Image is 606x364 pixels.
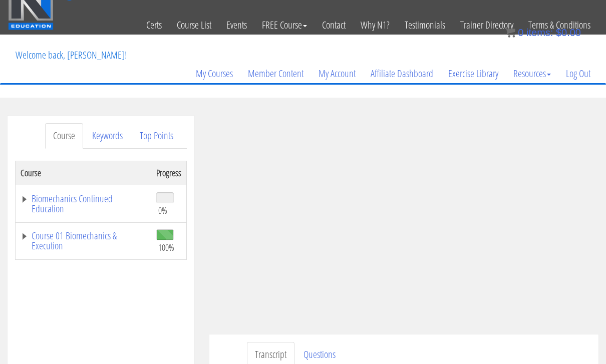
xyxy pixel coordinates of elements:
span: 0% [158,205,167,216]
a: 0 items: $0.00 [505,27,581,38]
a: My Account [311,50,363,98]
a: Resources [506,50,558,98]
a: My Courses [188,50,240,98]
bdi: 0.00 [556,27,581,38]
a: Keywords [84,123,131,149]
a: Exercise Library [441,50,506,98]
a: Course [45,123,83,149]
a: Course List [169,1,219,50]
p: Welcome back, [PERSON_NAME]! [8,35,134,75]
a: Events [219,1,254,50]
a: Why N1? [353,1,397,50]
a: Certs [139,1,169,50]
th: Course [16,161,152,185]
a: Log Out [558,50,598,98]
th: Progress [151,161,187,185]
a: Course 01 Biomechanics & Execution [21,231,146,251]
img: icon11.png [505,28,515,38]
a: Trainer Directory [453,1,521,50]
a: Affiliate Dashboard [363,50,441,98]
a: Testimonials [397,1,453,50]
span: $ [556,27,561,38]
a: Top Points [132,123,181,149]
span: 100% [158,242,174,253]
a: FREE Course [254,1,315,50]
a: Contact [315,1,353,50]
a: Biomechanics Continued Education [21,194,146,214]
span: 0 [518,27,523,38]
a: Terms & Conditions [521,1,598,50]
span: items: [526,27,553,38]
a: Member Content [240,50,311,98]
